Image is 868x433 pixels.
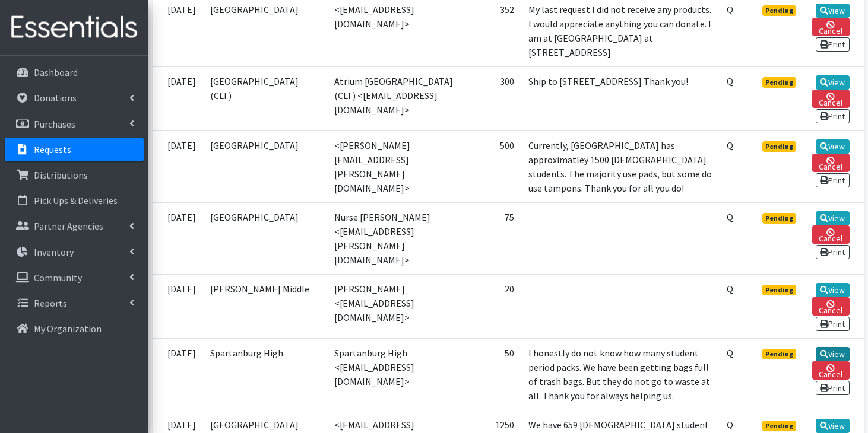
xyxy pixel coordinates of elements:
[816,381,850,395] a: Print
[327,274,462,338] td: [PERSON_NAME] <[EMAIL_ADDRESS][DOMAIN_NAME]>
[5,266,144,289] a: Community
[816,173,850,187] a: Print
[5,8,144,47] img: HumanEssentials
[727,75,733,87] abbr: Quantity
[762,349,796,359] span: Pending
[462,202,521,274] td: 75
[327,202,462,274] td: Nurse [PERSON_NAME] <[EMAIL_ADDRESS][PERSON_NAME][DOMAIN_NAME]>
[5,317,144,340] a: My Organization
[327,130,462,202] td: <[PERSON_NAME][EMAIL_ADDRESS][PERSON_NAME][DOMAIN_NAME]>
[816,139,850,154] a: View
[327,66,462,130] td: Atrium [GEOGRAPHIC_DATA] (CLT) <[EMAIL_ADDRESS][DOMAIN_NAME]>
[5,112,144,136] a: Purchases
[153,130,203,202] td: [DATE]
[812,154,850,172] a: Cancel
[5,189,144,212] a: Pick Ups & Deliveries
[5,291,144,315] a: Reports
[462,274,521,338] td: 20
[34,144,71,155] p: Requests
[34,169,88,181] p: Distributions
[812,90,850,108] a: Cancel
[816,245,850,259] a: Print
[203,339,327,410] td: Spartanburg High
[5,240,144,264] a: Inventory
[762,141,796,152] span: Pending
[34,246,74,258] p: Inventory
[727,283,733,295] abbr: Quantity
[34,118,75,130] p: Purchases
[5,61,144,84] a: Dashboard
[153,339,203,410] td: [DATE]
[727,211,733,223] abbr: Quantity
[34,195,118,206] p: Pick Ups & Deliveries
[5,138,144,161] a: Requests
[816,37,850,52] a: Print
[327,339,462,410] td: Spartanburg High <[EMAIL_ADDRESS][DOMAIN_NAME]>
[203,130,327,202] td: [GEOGRAPHIC_DATA]
[5,214,144,238] a: Partner Agencies
[727,139,733,151] abbr: Quantity
[727,347,733,359] abbr: Quantity
[34,297,67,309] p: Reports
[762,77,796,88] span: Pending
[816,211,850,225] a: View
[812,225,850,244] a: Cancel
[462,339,521,410] td: 50
[34,272,82,284] p: Community
[762,421,796,431] span: Pending
[521,66,720,130] td: Ship to [STREET_ADDRESS] Thank you!
[203,202,327,274] td: [GEOGRAPHIC_DATA]
[34,220,103,232] p: Partner Agencies
[34,323,102,335] p: My Organization
[462,66,521,130] td: 300
[816,347,850,361] a: View
[762,213,796,224] span: Pending
[762,5,796,16] span: Pending
[816,419,850,433] a: View
[153,274,203,338] td: [DATE]
[34,92,77,104] p: Donations
[203,274,327,338] td: [PERSON_NAME] Middle
[816,109,850,123] a: Print
[521,339,720,410] td: I honestly do not know how many student period packs. We have been getting bags full of trash bag...
[521,130,720,202] td: Currently, [GEOGRAPHIC_DATA] has approximatley 1500 [DEMOGRAPHIC_DATA] students. The majority use...
[153,202,203,274] td: [DATE]
[203,66,327,130] td: [GEOGRAPHIC_DATA] (CLT)
[812,361,850,380] a: Cancel
[727,419,733,431] abbr: Quantity
[812,297,850,316] a: Cancel
[462,130,521,202] td: 500
[34,66,78,78] p: Dashboard
[812,18,850,36] a: Cancel
[816,283,850,297] a: View
[5,86,144,110] a: Donations
[727,4,733,15] abbr: Quantity
[5,163,144,187] a: Distributions
[762,285,796,295] span: Pending
[816,4,850,18] a: View
[816,317,850,331] a: Print
[816,75,850,90] a: View
[153,66,203,130] td: [DATE]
